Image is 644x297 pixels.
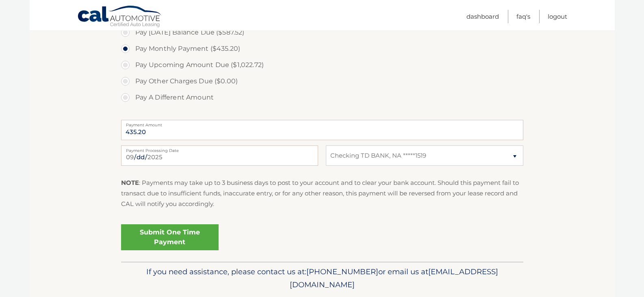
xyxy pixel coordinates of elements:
[548,10,567,23] a: Logout
[121,178,523,210] p: : Payments may take up to 3 business days to post to your account and to clear your bank account....
[121,145,318,166] input: Payment Date
[121,41,523,57] label: Pay Monthly Payment ($435.20)
[121,224,219,250] a: Submit One Time Payment
[126,265,518,291] p: If you need assistance, please contact us at: or email us at
[121,57,523,73] label: Pay Upcoming Amount Due ($1,022.72)
[290,267,498,289] span: [EMAIL_ADDRESS][DOMAIN_NAME]
[121,120,523,140] input: Payment Amount
[516,10,530,23] a: FAQ's
[121,89,523,106] label: Pay A Different Amount
[121,24,523,41] label: Pay [DATE] Balance Due ($587.52)
[121,145,318,152] label: Payment Processing Date
[466,10,499,23] a: Dashboard
[121,73,523,89] label: Pay Other Charges Due ($0.00)
[306,267,378,276] span: [PHONE_NUMBER]
[77,5,163,29] a: Cal Automotive
[121,120,523,126] label: Payment Amount
[121,179,139,186] strong: NOTE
